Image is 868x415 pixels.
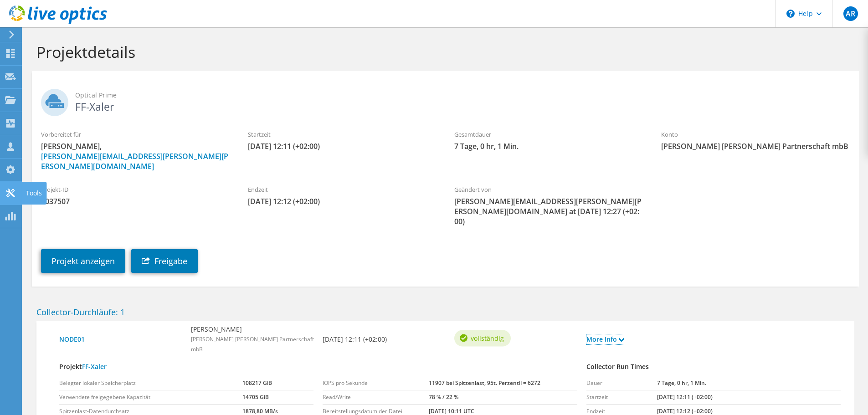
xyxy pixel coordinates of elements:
[131,249,198,273] a: Freigabe
[82,362,107,371] a: FF-Xaler
[661,130,850,139] label: Konto
[41,185,230,194] label: Projekt-ID
[242,390,314,405] td: 14705 GiB
[242,376,314,390] td: 108217 GiB
[454,185,643,194] label: Geändert von
[41,196,230,206] span: 3037507
[41,141,230,171] span: [PERSON_NAME],
[586,334,624,344] a: More Info
[248,141,437,151] span: [DATE] 12:11 (+02:00)
[41,130,230,139] label: Vorbereitet für
[191,324,318,334] b: [PERSON_NAME]
[586,362,841,372] h4: Collector Run Times
[586,376,657,390] td: Dauer
[454,196,643,226] span: [PERSON_NAME][EMAIL_ADDRESS][PERSON_NAME][PERSON_NAME][DOMAIN_NAME] at [DATE] 12:27 (+02:00)
[248,196,437,206] span: [DATE] 12:12 (+02:00)
[323,334,387,344] b: [DATE] 12:11 (+02:00)
[59,362,577,372] h4: Projekt
[21,182,46,205] div: Tools
[323,376,429,390] td: IOPS pro Sekunde
[75,90,850,100] span: Optical Prime
[59,334,182,344] a: NODE01
[191,335,314,353] span: [PERSON_NAME] [PERSON_NAME] Partnerschaft mbB
[454,130,643,139] label: Gesamtdauer
[786,10,795,18] svg: \n
[454,141,643,151] span: 7 Tage, 0 hr, 1 Min.
[471,333,504,343] span: vollständig
[36,42,850,61] h1: Projektdetails
[59,390,242,405] td: Verwendete freigegebene Kapazität
[248,130,437,139] label: Startzeit
[429,376,577,390] td: 11907 bei Spitzenlast, 95t. Perzentil = 6272
[59,376,242,390] td: Belegter lokaler Speicherplatz
[36,307,854,317] h2: Collector-Durchläufe: 1
[41,249,125,273] a: Projekt anzeigen
[41,89,850,112] h2: FF-Xaler
[657,376,841,390] td: 7 Tage, 0 hr, 1 Min.
[323,390,429,405] td: Read/Write
[661,141,850,151] span: [PERSON_NAME] [PERSON_NAME] Partnerschaft mbB
[429,390,577,405] td: 78 % / 22 %
[657,390,841,405] td: [DATE] 12:11 (+02:00)
[586,390,657,405] td: Startzeit
[41,151,228,171] a: [PERSON_NAME][EMAIL_ADDRESS][PERSON_NAME][PERSON_NAME][DOMAIN_NAME]
[248,185,437,194] label: Endzeit
[843,6,858,21] span: AR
